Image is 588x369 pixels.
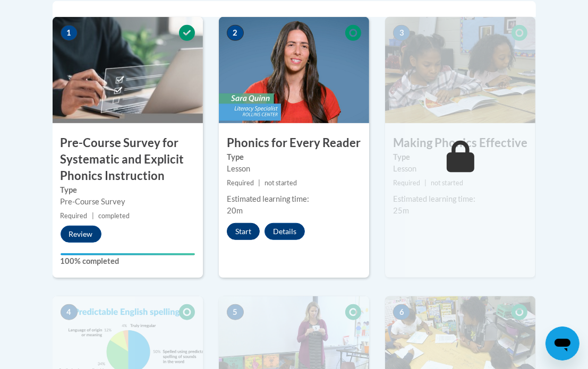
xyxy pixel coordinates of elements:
img: Course Image [219,17,369,123]
span: not started [265,179,297,187]
span: | [258,179,260,187]
div: Estimated learning time: [227,193,361,205]
span: Required [227,179,254,187]
label: 100% completed [61,255,195,267]
button: Review [61,226,101,243]
label: Type [393,151,527,163]
span: 2 [227,25,244,41]
span: not started [431,179,464,187]
span: 4 [61,304,78,320]
div: Lesson [227,163,361,175]
span: 6 [393,304,410,320]
span: 3 [393,25,410,41]
label: Type [227,151,361,163]
span: Required [393,179,420,187]
div: Estimated learning time: [393,193,527,205]
img: Course Image [385,17,535,123]
span: | [92,212,94,220]
button: Start [227,223,260,240]
span: Required [61,212,88,220]
span: 20m [227,206,243,215]
span: completed [98,212,130,220]
h3: Phonics for Every Reader [219,135,369,151]
div: Your progress [61,253,195,255]
h3: Making Phonics Effective [385,135,535,151]
label: Type [61,184,195,196]
span: 25m [393,206,409,215]
button: Details [265,223,305,240]
img: Course Image [53,17,203,123]
iframe: Button to launch messaging window [546,327,580,361]
div: Lesson [393,163,527,175]
span: | [424,179,427,187]
h3: Pre-Course Survey for Systematic and Explicit Phonics Instruction [53,135,203,184]
div: Pre-Course Survey [61,196,195,208]
span: 1 [61,25,78,41]
span: 5 [227,304,244,320]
